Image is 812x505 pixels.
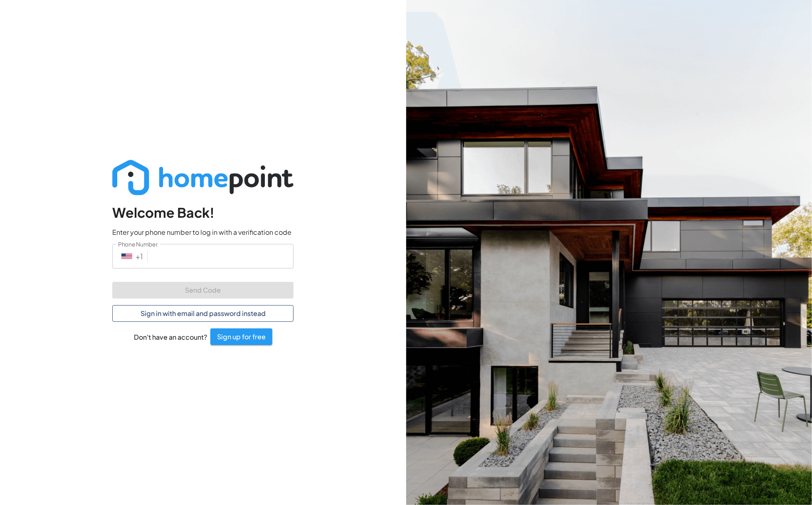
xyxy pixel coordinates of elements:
[112,204,294,221] h4: Welcome Back!
[112,160,294,195] img: Logo
[112,228,294,237] p: Enter your phone number to log in with a verification code
[134,332,207,342] h6: Don't have an account?
[118,240,158,249] label: Phone Number
[210,328,272,345] button: Sign up for free
[112,305,294,322] button: Sign in with email and password instead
